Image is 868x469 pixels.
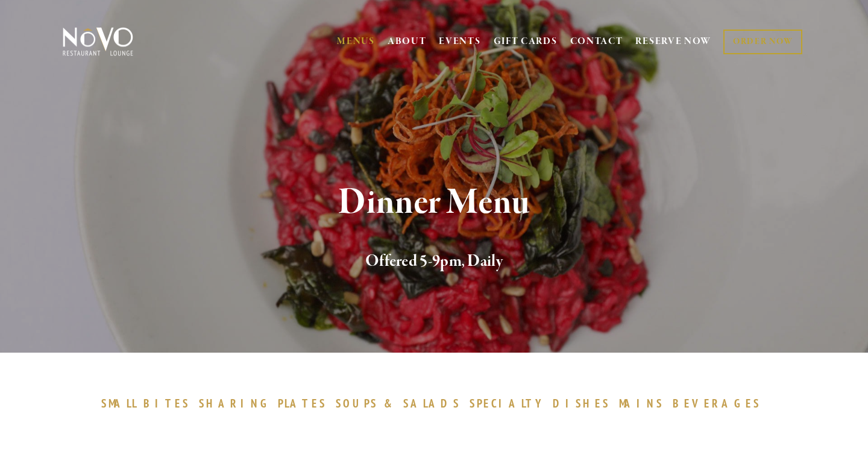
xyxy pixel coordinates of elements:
[619,396,664,411] span: MAINS
[470,396,615,411] a: SPECIALTYDISHES
[384,396,397,411] span: &
[278,396,327,411] span: PLATES
[553,396,610,411] span: DISHES
[199,396,272,411] span: SHARING
[143,396,190,411] span: BITES
[83,183,785,222] h1: Dinner Menu
[199,396,333,411] a: SHARINGPLATES
[439,36,480,48] a: EVENTS
[101,396,196,411] a: SMALLBITES
[101,396,137,411] span: SMALL
[337,36,375,48] a: MENUS
[494,30,558,53] a: GIFT CARDS
[470,396,547,411] span: SPECIALTY
[723,30,802,54] a: ORDER NOW
[673,396,767,411] a: BEVERAGES
[336,396,467,411] a: SOUPS&SALADS
[635,30,711,53] a: RESERVE NOW
[388,36,427,48] a: ABOUT
[83,249,785,274] h2: Offered 5-9pm, Daily
[570,30,623,53] a: CONTACT
[673,396,761,411] span: BEVERAGES
[336,396,378,411] span: SOUPS
[403,396,461,411] span: SALADS
[60,27,136,57] img: Novo Restaurant &amp; Lounge
[619,396,670,411] a: MAINS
